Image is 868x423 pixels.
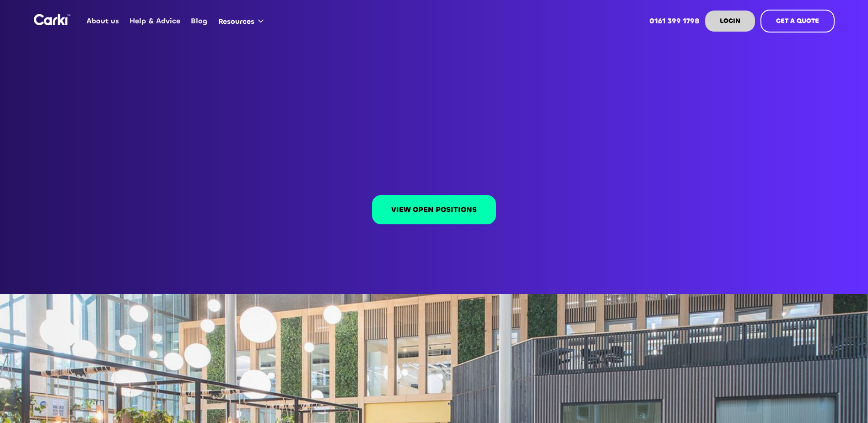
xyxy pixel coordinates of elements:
[649,16,700,26] strong: 0161 399 1798
[720,16,740,25] strong: LOGIN
[124,3,186,39] a: Help & Advice
[34,14,70,25] img: Logo
[186,3,213,39] a: Blog
[213,4,273,38] div: Resources
[760,10,835,33] a: GET A QUOTE
[372,195,496,224] a: VIEW OPEN POSITIONS
[776,16,819,25] strong: GET A QUOTE
[705,11,755,32] a: LOGIN
[34,14,70,25] a: home
[644,3,705,39] a: 0161 399 1798
[81,3,124,39] a: About us
[218,16,254,27] div: Resources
